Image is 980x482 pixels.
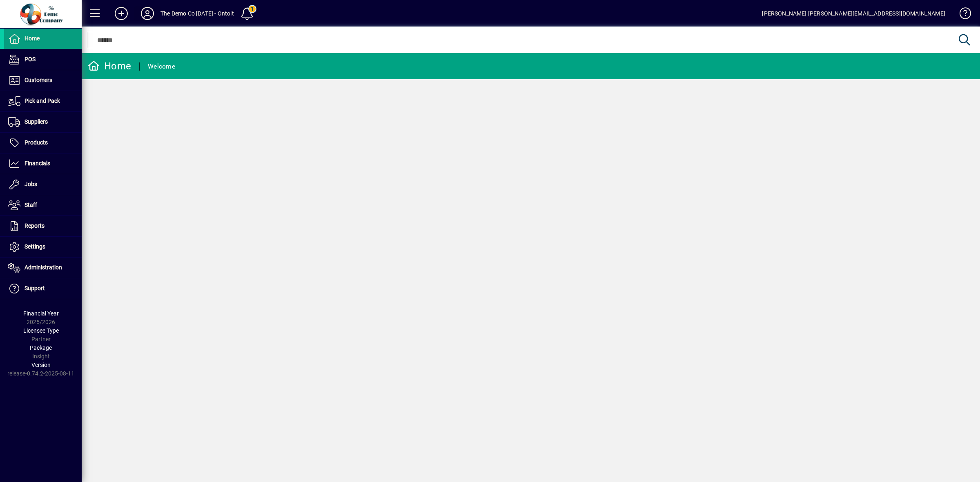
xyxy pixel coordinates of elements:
[160,7,234,20] div: The Demo Co [DATE] - Ontoit
[88,60,131,73] div: Home
[24,98,60,104] span: Pick and Pack
[4,216,82,236] a: Reports
[24,118,48,125] span: Suppliers
[24,56,36,62] span: POS
[4,237,82,257] a: Settings
[134,6,160,21] button: Profile
[4,133,82,153] a: Products
[31,362,51,368] span: Version
[4,112,82,132] a: Suppliers
[24,264,62,271] span: Administration
[4,70,82,91] a: Customers
[148,60,175,73] div: Welcome
[24,77,52,83] span: Customers
[24,222,45,229] span: Reports
[24,139,48,146] span: Products
[30,344,52,351] span: Package
[24,181,37,187] span: Jobs
[4,278,82,299] a: Support
[4,49,82,70] a: POS
[24,243,45,250] span: Settings
[4,258,82,278] a: Administration
[24,285,45,291] span: Support
[4,153,82,174] a: Financials
[23,327,59,334] span: Licensee Type
[953,2,970,28] a: Knowledge Base
[24,160,50,167] span: Financials
[762,7,945,20] div: [PERSON_NAME] [PERSON_NAME][EMAIL_ADDRESS][DOMAIN_NAME]
[4,91,82,111] a: Pick and Pack
[4,174,82,195] a: Jobs
[4,195,82,215] a: Staff
[24,35,40,42] span: Home
[108,6,134,21] button: Add
[23,310,59,317] span: Financial Year
[24,202,37,208] span: Staff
